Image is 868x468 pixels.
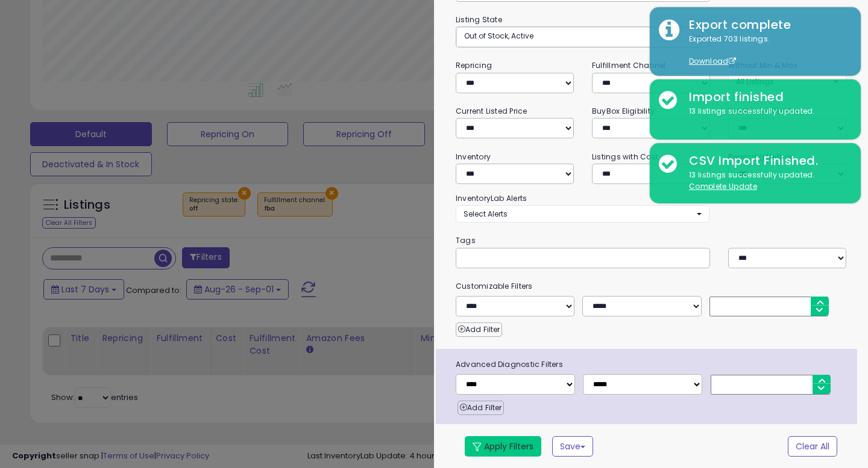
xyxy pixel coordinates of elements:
small: Listing State [456,14,502,25]
div: Exported 703 listings. [680,34,852,67]
small: Customizable Filters [447,280,855,293]
u: Complete Update [689,181,757,191]
span: All Listings [736,76,774,87]
div: CSV Import Finished. [680,152,852,170]
span: Select Alerts [464,209,508,219]
button: Select Alerts [456,205,709,223]
div: Import finished [680,88,852,106]
small: Listings with Cost [592,152,658,162]
span: Out of Stock, Active [464,31,533,41]
button: Add Filter [458,401,504,415]
span: Advanced Diagnostic Filters [447,358,857,371]
small: Current Listed Price [456,106,527,116]
small: Fulfillment Channel [592,60,665,70]
button: Out of Stock, Active × [456,27,709,47]
small: BuyBox Eligibility [592,106,655,116]
button: Clear All [788,436,837,457]
small: Inventory [456,152,491,162]
button: Add Filter [456,322,502,337]
small: InventoryLab Alerts [456,193,527,203]
button: Save [552,436,593,457]
div: Export complete [680,16,852,34]
a: Download [689,56,736,66]
small: Tags [447,234,855,247]
button: Apply Filters [465,436,541,457]
div: 13 listings successfully updated. [680,106,852,117]
div: 13 listings successfully updated. [680,170,852,192]
small: Repricing [456,60,492,70]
